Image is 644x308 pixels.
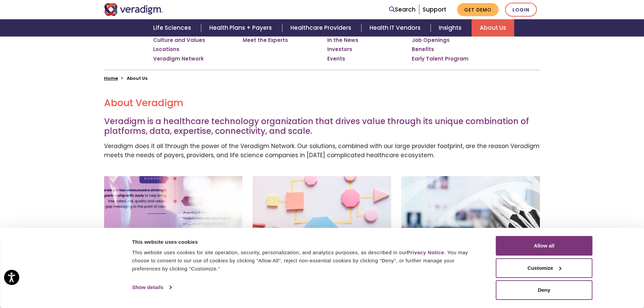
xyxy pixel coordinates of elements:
a: Investors [327,46,352,53]
div: This website uses cookies [132,238,481,246]
p: Veradigm does it all through the power of the Veradigm Network. Our solutions, combined with our ... [104,142,540,160]
a: Early Talent Program [412,55,469,62]
a: Show details [132,282,171,292]
a: Job Openings [412,37,450,44]
a: Health Plans + Payers [201,19,282,37]
a: Healthcare Providers [282,19,361,37]
a: Culture and Values [153,37,205,44]
a: Get Demo [457,3,499,16]
a: Life Sciences [145,19,201,37]
a: Benefits [412,46,434,53]
a: Meet the Experts [243,37,288,44]
a: Veradigm Network [153,55,204,62]
a: Home [104,75,118,81]
a: Events [327,55,345,62]
a: In the News [327,37,358,44]
h3: Veradigm is a healthcare technology organization that drives value through its unique combination... [104,117,540,136]
a: Health IT Vendors [361,19,431,37]
div: This website uses cookies for site operation, security, personalization, and analytics purposes, ... [132,248,481,273]
img: Veradigm logo [104,3,163,16]
a: About Us [472,19,514,37]
a: Locations [153,46,180,53]
a: Login [505,3,537,17]
iframe: Drift Chat Widget [514,259,636,300]
button: Customize [496,258,593,278]
a: Insights [431,19,472,37]
button: Allow all [496,236,593,256]
h2: About Veradigm [104,97,540,109]
a: Support [423,5,446,14]
a: Search [389,5,415,14]
a: Privacy Notice [407,250,444,255]
button: Deny [496,280,593,300]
